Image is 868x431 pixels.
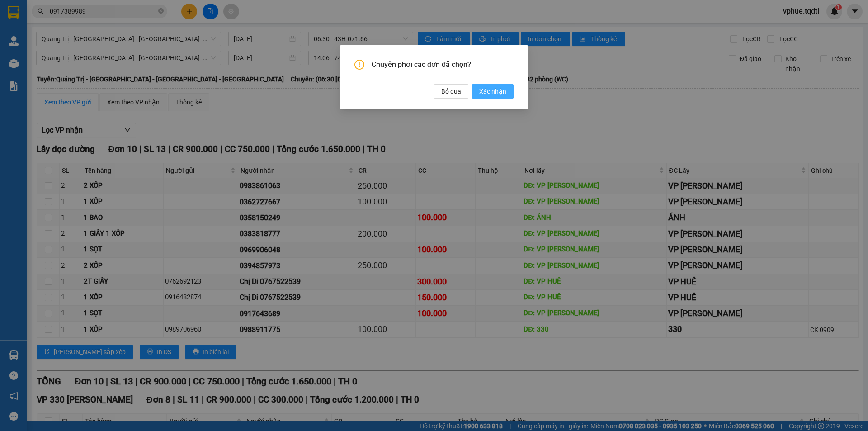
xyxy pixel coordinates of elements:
li: VP VP Huế [5,49,62,59]
span: Bỏ qua [441,86,461,96]
span: Xác nhận [479,86,506,96]
button: Xác nhận [472,84,514,99]
li: VP VP [GEOGRAPHIC_DATA] [62,49,120,79]
span: environment [5,61,11,67]
li: Tân Quang Dũng Thành Liên [5,5,131,38]
span: exclamation-circle [354,60,364,70]
span: Chuyển phơi các đơn đã chọn? [372,60,514,70]
button: Bỏ qua [434,84,468,99]
b: Bến xe Phía [GEOGRAPHIC_DATA] [5,60,61,87]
